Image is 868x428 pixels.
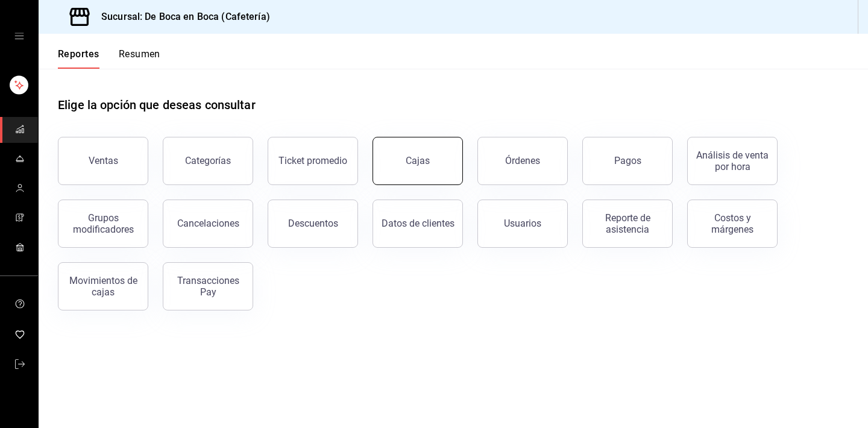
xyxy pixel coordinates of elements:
button: Categorías [163,137,253,185]
button: Usuarios [477,200,568,248]
button: Ventas [58,137,148,185]
button: Cancelaciones [163,200,253,248]
h1: Elige la opción que deseas consultar [58,96,256,114]
div: Categorías [185,155,231,166]
div: Reporte de asistencia [590,212,665,235]
button: Datos de clientes [373,200,463,248]
div: Movimientos de cajas [66,275,140,298]
div: Usuarios [504,218,541,229]
div: Cajas [406,155,430,166]
div: Cancelaciones [177,218,239,229]
button: Costos y márgenes [687,200,778,248]
div: Grupos modificadores [66,212,140,235]
div: Análisis de venta por hora [695,149,770,172]
div: Descuentos [288,218,338,229]
button: open drawer [14,31,24,41]
button: Cajas [373,137,463,185]
div: Órdenes [505,155,540,166]
div: Ticket promedio [278,155,347,166]
button: Órdenes [477,137,568,185]
div: Transacciones Pay [171,275,245,298]
button: Análisis de venta por hora [687,137,778,185]
button: Resumen [119,48,160,69]
h3: Sucursal: De Boca en Boca (Cafetería) [92,10,270,24]
button: Pagos [582,137,673,185]
button: Descuentos [268,200,358,248]
button: Grupos modificadores [58,200,148,248]
button: Reporte de asistencia [582,200,673,248]
div: Ventas [89,155,118,166]
div: Costos y márgenes [695,212,770,235]
button: Reportes [58,48,99,69]
div: Pagos [614,155,641,166]
button: Movimientos de cajas [58,262,148,310]
div: navigation tabs [58,48,160,69]
div: Datos de clientes [382,218,454,229]
button: Transacciones Pay [163,262,253,310]
button: Ticket promedio [268,137,358,185]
